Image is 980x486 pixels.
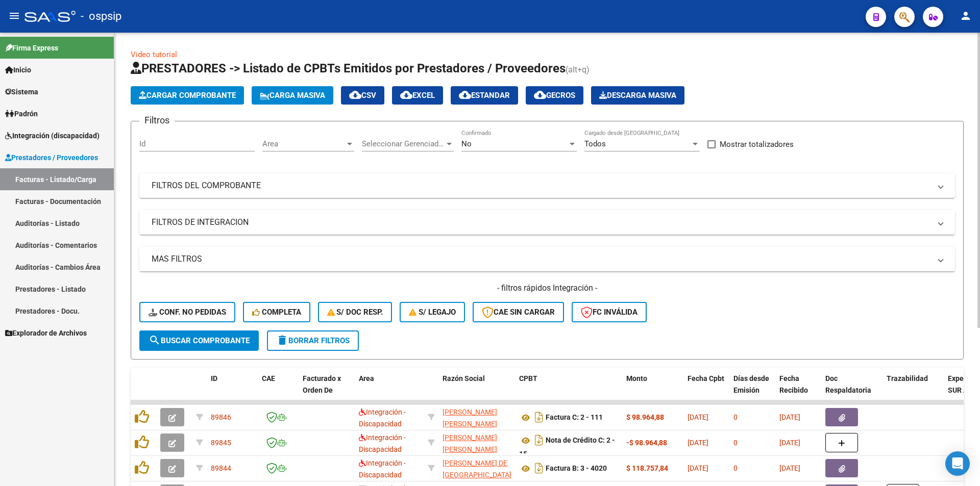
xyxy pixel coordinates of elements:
span: 0 [733,413,738,421]
button: Gecros [526,86,583,105]
button: Estandar [451,86,518,105]
a: Video tutorial [131,50,177,59]
span: Monto [626,374,647,382]
span: [DATE] [688,439,708,447]
span: Integración - Discapacidad [359,433,406,453]
span: Buscar Comprobante [149,336,250,345]
span: Firma Express [5,42,58,54]
span: Padrón [5,108,38,119]
span: Gecros [534,91,575,100]
span: Fecha Recibido [779,374,808,394]
span: Estandar [459,91,510,100]
span: S/ legajo [409,308,456,317]
strong: Nota de Crédito C: 2 - 15 [519,437,615,458]
mat-panel-title: FILTROS DEL COMPROBANTE [152,180,930,191]
mat-icon: cloud_download [534,89,546,101]
button: CAE SIN CARGAR [473,302,564,322]
strong: -$ 98.964,88 [626,439,667,447]
span: Integración - Discapacidad [359,459,406,479]
mat-icon: cloud_download [400,89,412,101]
span: Explorador de Archivos [5,327,87,339]
datatable-header-cell: Fecha Cpbt [683,368,729,413]
mat-expansion-panel-header: MAS FILTROS [139,247,955,271]
button: Borrar Filtros [267,330,359,351]
button: FC Inválida [572,302,647,322]
mat-panel-title: FILTROS DE INTEGRACION [152,217,930,228]
span: Inicio [5,64,31,75]
mat-expansion-panel-header: FILTROS DEL COMPROBANTE [139,173,955,198]
span: CAE SIN CARGAR [482,308,555,317]
button: CSV [341,86,384,105]
mat-expansion-panel-header: FILTROS DE INTEGRACION [139,210,955,235]
mat-icon: cloud_download [349,89,361,101]
i: Descargar documento [532,432,546,448]
div: Open Intercom Messenger [945,451,970,476]
span: - ospsip [81,5,121,28]
span: (alt+q) [566,65,590,74]
mat-panel-title: MAS FILTROS [152,253,930,265]
datatable-header-cell: Area [355,368,424,413]
span: [DATE] [688,413,708,421]
app-download-masive: Descarga masiva de comprobantes (adjuntos) [591,86,684,105]
datatable-header-cell: Facturado x Orden De [299,368,355,413]
span: CSV [349,91,376,100]
h3: Filtros [139,113,175,127]
span: CPBT [519,374,537,382]
strong: $ 98.964,88 [626,413,664,421]
button: Buscar Comprobante [139,330,259,351]
span: [PERSON_NAME] [PERSON_NAME] [443,433,497,453]
span: Mostrar totalizadores [720,138,794,150]
span: Conf. no pedidas [149,308,226,317]
span: CAE [262,374,275,382]
strong: $ 118.757,84 [626,464,668,472]
button: S/ Doc Resp. [318,302,393,322]
datatable-header-cell: CPBT [515,368,622,413]
datatable-header-cell: Trazabilidad [883,368,944,413]
i: Descargar documento [532,409,546,425]
span: 0 [733,439,738,447]
span: Borrar Filtros [276,336,350,345]
span: Area [262,139,345,148]
datatable-header-cell: CAE [258,368,299,413]
span: PRESTADORES -> Listado de CPBTs Emitidos por Prestadores / Proveedores [131,61,566,75]
span: 89846 [211,413,231,421]
span: Carga Masiva [260,91,325,100]
strong: Factura C: 2 - 111 [546,414,603,422]
i: Descargar documento [532,460,546,476]
datatable-header-cell: Días desde Emisión [729,368,775,413]
div: 27329210680 [443,432,511,453]
button: EXCEL [392,86,443,105]
mat-icon: search [149,334,161,346]
span: Doc Respaldatoria [825,374,871,394]
span: [PERSON_NAME] [PERSON_NAME] [443,408,497,428]
span: [DATE] [779,464,800,472]
span: Sistema [5,86,38,97]
span: Días desde Emisión [733,374,769,394]
datatable-header-cell: Monto [622,368,683,413]
span: Trazabilidad [887,374,928,382]
span: 0 [733,464,738,472]
mat-icon: cloud_download [459,89,471,101]
span: Prestadores / Proveedores [5,152,98,163]
mat-icon: person [960,10,972,22]
span: Razón Social [443,374,485,382]
strong: Factura B: 3 - 4020 [546,465,607,473]
span: [DATE] [779,413,800,421]
div: 27329210680 [443,406,511,428]
span: No [461,139,472,148]
span: Integración - Discapacidad [359,408,406,428]
button: Carga Masiva [252,86,333,105]
span: FC Inválida [581,308,638,317]
span: Todos [584,139,606,148]
span: 89844 [211,464,231,472]
button: Conf. no pedidas [139,302,235,322]
span: S/ Doc Resp. [327,308,383,317]
button: Cargar Comprobante [131,86,244,105]
mat-icon: delete [276,334,288,346]
span: Cargar Comprobante [139,91,236,100]
button: Completa [243,302,310,322]
div: 27164155663 [443,457,511,479]
span: Facturado x Orden De [303,374,341,394]
span: [DATE] [779,439,800,447]
span: Fecha Cpbt [688,374,724,382]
